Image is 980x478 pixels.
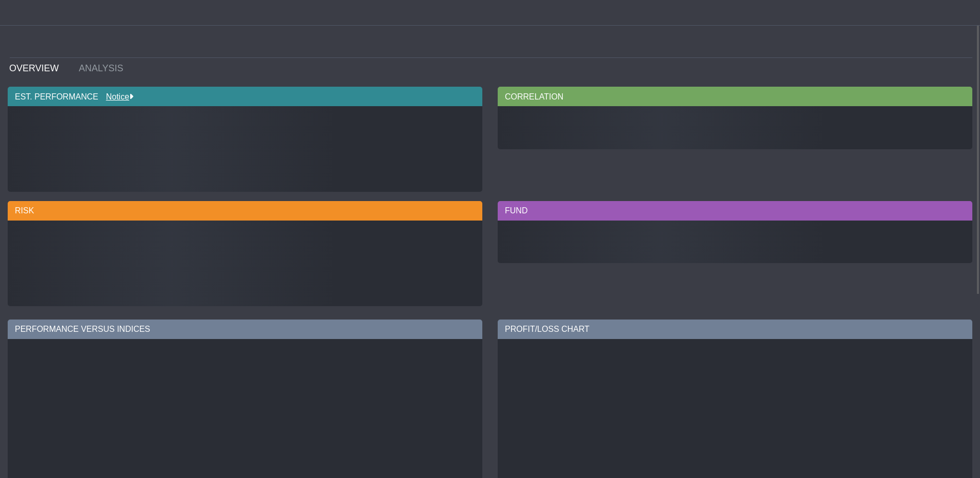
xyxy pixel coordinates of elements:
a: Notice [98,92,129,101]
a: OVERVIEW [2,58,71,78]
div: Notice [98,91,133,103]
div: EST. PERFORMANCE [8,87,482,106]
div: PERFORMANCE VERSUS INDICES [8,320,482,339]
div: PROFIT/LOSS CHART [498,320,972,339]
div: CORRELATION [498,87,972,106]
div: RISK [8,201,482,221]
a: ANALYSIS [71,58,136,78]
div: FUND [498,201,972,221]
